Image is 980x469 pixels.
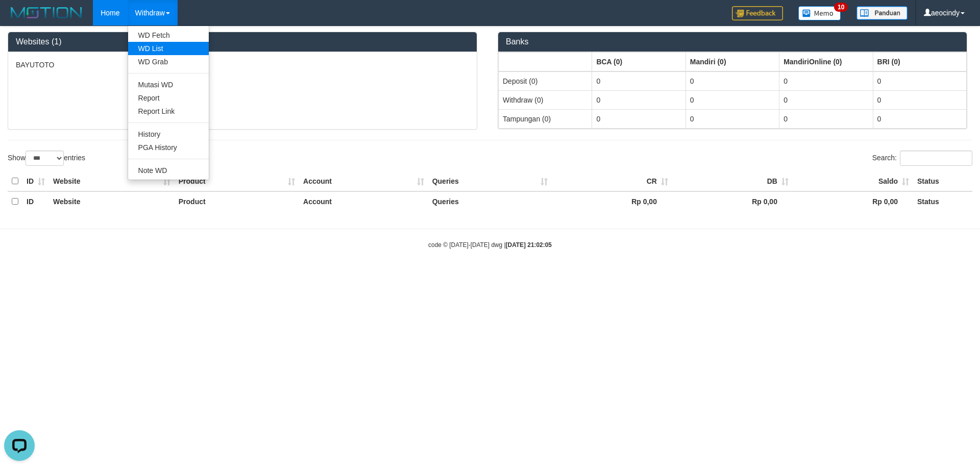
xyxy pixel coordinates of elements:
th: Rp 0,00 [672,191,793,211]
td: 0 [779,71,873,91]
select: Showentries [26,151,64,166]
a: History [128,128,209,141]
img: Button%20Memo.svg [798,6,841,20]
h3: Banks [506,37,959,46]
th: Account [299,191,428,211]
th: Account [299,171,428,191]
th: Status [913,191,972,211]
td: 0 [685,71,779,91]
label: Search: [872,151,972,166]
th: Queries [428,171,552,191]
h3: Websites (1) [16,37,469,46]
th: Website [49,171,175,191]
th: Rp 0,00 [793,191,913,211]
a: Note WD [128,164,209,177]
td: 0 [873,90,966,109]
img: MOTION_logo.png [8,5,85,20]
td: 0 [592,71,685,91]
td: 0 [685,90,779,109]
th: Product [175,171,299,191]
th: Saldo [793,171,913,191]
a: WD Grab [128,55,209,68]
th: Status [913,171,972,191]
td: Tampungan (0) [499,109,592,128]
p: BAYUTOTO [16,60,469,70]
td: 0 [685,109,779,128]
img: Feedback.jpg [732,6,783,20]
td: Withdraw (0) [499,90,592,109]
span: 10 [834,3,848,12]
td: 0 [873,109,966,128]
th: Group: activate to sort column ascending [499,52,592,71]
input: Search: [900,151,972,166]
th: Group: activate to sort column ascending [779,52,873,71]
img: panduan.png [856,6,908,20]
strong: [DATE] 21:02:05 [506,241,552,249]
button: Open LiveChat chat widget [4,4,35,35]
th: Group: activate to sort column ascending [873,52,966,71]
th: ID [22,171,49,191]
a: WD List [128,42,209,55]
td: 0 [592,109,685,128]
a: PGA History [128,141,209,154]
th: Queries [428,191,552,211]
td: 0 [779,109,873,128]
small: code © [DATE]-[DATE] dwg | [428,241,552,249]
a: Mutasi WD [128,78,209,91]
th: CR [552,171,672,191]
th: Product [175,191,299,211]
th: Website [49,191,175,211]
a: WD Fetch [128,29,209,42]
a: Report Link [128,105,209,118]
td: Deposit (0) [499,71,592,91]
label: Show entries [8,151,85,166]
td: 0 [873,71,966,91]
th: DB [672,171,793,191]
td: 0 [779,90,873,109]
td: 0 [592,90,685,109]
th: Rp 0,00 [552,191,672,211]
th: ID [22,191,49,211]
th: Group: activate to sort column ascending [685,52,779,71]
th: Group: activate to sort column ascending [592,52,685,71]
a: Report [128,91,209,105]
